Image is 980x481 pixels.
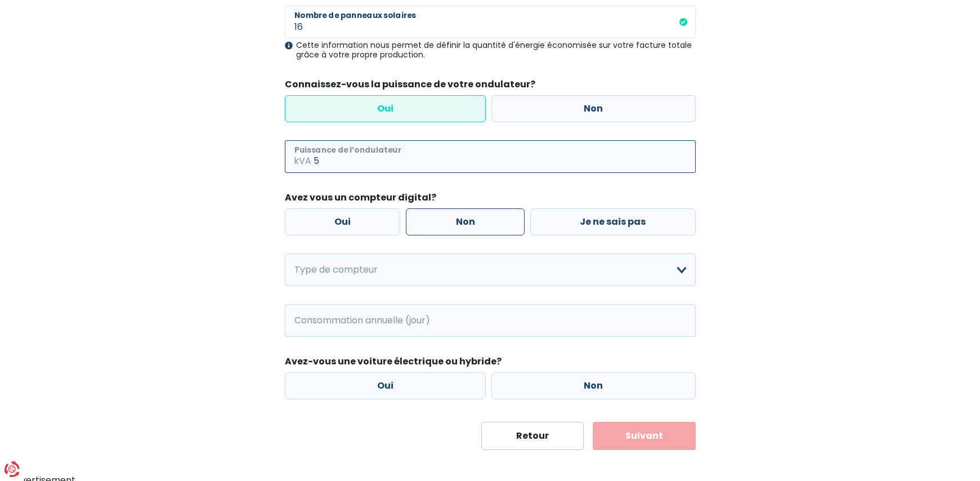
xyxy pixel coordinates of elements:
label: Non [491,372,696,399]
legend: Connaissez-vous la puissance de votre ondulateur? [285,78,696,95]
legend: Avez-vous une voiture électrique ou hybride? [285,355,696,372]
span: kVA [285,140,314,173]
label: Oui [285,95,486,122]
label: Oui [285,208,401,235]
div: Cette information nous permet de définir la quantité d'énergie économisée sur votre facture total... [285,41,696,60]
span: kWh [285,304,316,337]
button: Retour [481,422,584,450]
label: Non [406,208,525,235]
button: Suivant [593,422,696,450]
legend: Avez vous un compteur digital? [285,191,696,208]
label: Oui [285,372,486,399]
label: Je ne sais pas [530,208,696,235]
label: Non [491,95,696,122]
